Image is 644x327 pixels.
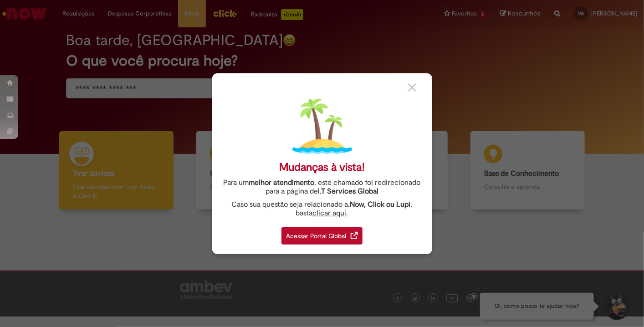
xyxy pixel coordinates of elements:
[219,200,425,218] div: Caso sua questão seja relacionado a , basta .
[313,204,347,218] a: clicar aqui
[351,232,358,239] img: redirect_link.png
[249,178,315,187] strong: melhor atendimento
[292,97,352,156] img: island.png
[281,222,363,245] a: Acessar Portal Global
[318,182,378,196] a: I.T Services Global
[348,200,411,209] strong: .Now, Click ou Lupi
[279,161,365,174] div: Mudanças à vista!
[408,83,416,92] img: close_button_grey.png
[219,179,425,196] div: Para um , este chamado foi redirecionado para a página de
[281,227,363,245] div: Acessar Portal Global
